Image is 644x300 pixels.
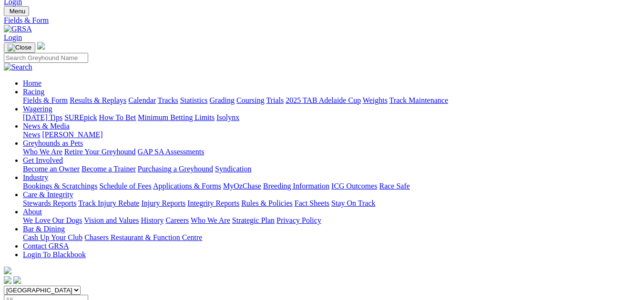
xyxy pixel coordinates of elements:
a: Syndication [215,165,251,173]
a: Greyhounds as Pets [23,139,83,147]
img: twitter.svg [13,276,21,284]
a: Care & Integrity [23,190,73,199]
a: Calendar [128,96,156,104]
a: MyOzChase [223,182,261,190]
a: Racing [23,88,44,96]
a: Who We Are [23,148,62,156]
img: GRSA [4,25,32,33]
div: News & Media [23,130,640,139]
a: Contact GRSA [23,242,69,250]
a: [DATE] Tips [23,113,62,121]
a: Isolynx [216,113,239,121]
a: Become an Owner [23,165,80,173]
a: Fields & Form [4,16,640,25]
a: ICG Outcomes [331,182,377,190]
a: Minimum Betting Limits [138,113,215,121]
a: Who We Are [191,216,230,224]
button: Toggle navigation [4,42,35,53]
a: Stewards Reports [23,199,76,207]
div: Bar & Dining [23,233,640,242]
a: Login To Blackbook [23,250,86,259]
a: Become a Trainer [82,165,136,173]
a: 2025 TAB Adelaide Cup [286,96,361,104]
a: News [23,130,40,139]
a: Track Maintenance [389,96,448,104]
a: Bar & Dining [23,225,65,233]
button: Toggle navigation [4,6,29,16]
a: Breeding Information [263,182,329,190]
a: History [141,216,164,224]
div: Care & Integrity [23,199,640,208]
div: Industry [23,182,640,190]
img: logo-grsa-white.png [4,267,11,274]
a: Industry [23,173,48,181]
a: Login [4,33,22,41]
a: How To Bet [99,113,136,121]
a: News & Media [23,122,70,130]
a: Injury Reports [141,199,185,207]
a: Coursing [236,96,265,104]
a: Get Involved [23,156,63,164]
a: Wagering [23,105,52,113]
a: Retire Your Greyhound [64,148,136,156]
a: Vision and Values [84,216,139,224]
a: Race Safe [379,182,409,190]
a: Purchasing a Greyhound [138,165,213,173]
a: Fact Sheets [295,199,329,207]
img: logo-grsa-white.png [37,42,45,50]
a: Chasers Restaurant & Function Centre [84,233,202,241]
a: Statistics [180,96,208,104]
div: Racing [23,96,640,105]
div: Greyhounds as Pets [23,148,640,156]
a: Careers [165,216,189,224]
a: We Love Our Dogs [23,216,82,224]
a: Home [23,79,41,87]
div: Get Involved [23,165,640,173]
a: Strategic Plan [232,216,275,224]
div: Wagering [23,113,640,122]
a: Track Injury Rebate [78,199,139,207]
a: GAP SA Assessments [138,148,204,156]
a: Integrity Reports [187,199,239,207]
a: Applications & Forms [153,182,221,190]
img: facebook.svg [4,276,11,284]
a: SUREpick [64,113,97,121]
a: Tracks [158,96,178,104]
input: Search [4,53,88,63]
a: Bookings & Scratchings [23,182,97,190]
img: Close [8,44,31,51]
a: Grading [210,96,235,104]
a: Privacy Policy [276,216,321,224]
a: Trials [266,96,284,104]
a: Fields & Form [23,96,68,104]
a: [PERSON_NAME] [42,130,102,139]
a: Schedule of Fees [99,182,151,190]
span: Menu [10,8,25,15]
a: Results & Replays [70,96,126,104]
a: Cash Up Your Club [23,233,82,241]
a: About [23,208,42,216]
div: About [23,216,640,225]
a: Weights [363,96,388,104]
img: Search [4,63,32,71]
a: Rules & Policies [241,199,293,207]
a: Stay On Track [331,199,375,207]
